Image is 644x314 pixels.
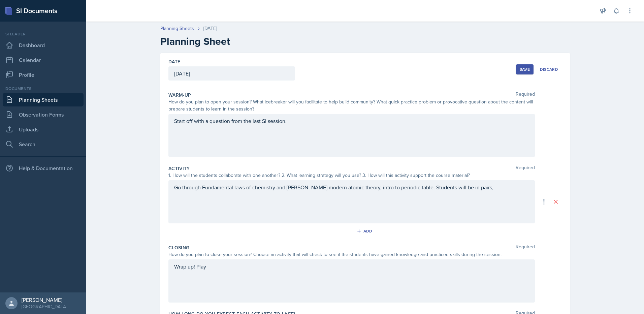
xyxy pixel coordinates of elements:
a: Planning Sheets [160,25,194,32]
div: [PERSON_NAME] [22,296,67,303]
a: Dashboard [3,38,84,52]
div: Add [358,228,373,234]
a: Search [3,137,84,151]
button: Discard [536,64,562,74]
a: Uploads [3,123,84,136]
div: [GEOGRAPHIC_DATA] [22,303,67,310]
button: Add [354,226,376,236]
p: Go through Fundamental laws of chemistry and [PERSON_NAME] modern atomic theory, intro to periodi... [174,183,529,191]
label: Activity [168,165,190,172]
a: Profile [3,68,84,82]
div: Si leader [3,31,84,37]
a: Observation Forms [3,108,84,121]
div: How do you plan to open your session? What icebreaker will you facilitate to help build community... [168,98,535,113]
div: Help & Documentation [3,161,84,175]
span: Required [516,92,535,98]
label: Closing [168,244,189,251]
div: Documents [3,86,84,92]
span: Required [516,165,535,172]
div: Discard [540,67,558,72]
div: How do you plan to close your session? Choose an activity that will check to see if the students ... [168,251,535,258]
label: Date [168,58,180,65]
button: Save [516,64,534,74]
a: Planning Sheets [3,93,84,106]
div: Save [520,67,530,72]
p: Start off with a question from the last SI session. [174,117,529,125]
div: [DATE] [203,25,217,32]
p: Wrap up! Play [174,262,529,271]
h2: Planning Sheet [160,35,570,48]
div: 1. How will the students collaborate with one another? 2. What learning strategy will you use? 3.... [168,172,535,179]
span: Required [516,244,535,251]
a: Calendar [3,53,84,67]
label: Warm-Up [168,92,191,98]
